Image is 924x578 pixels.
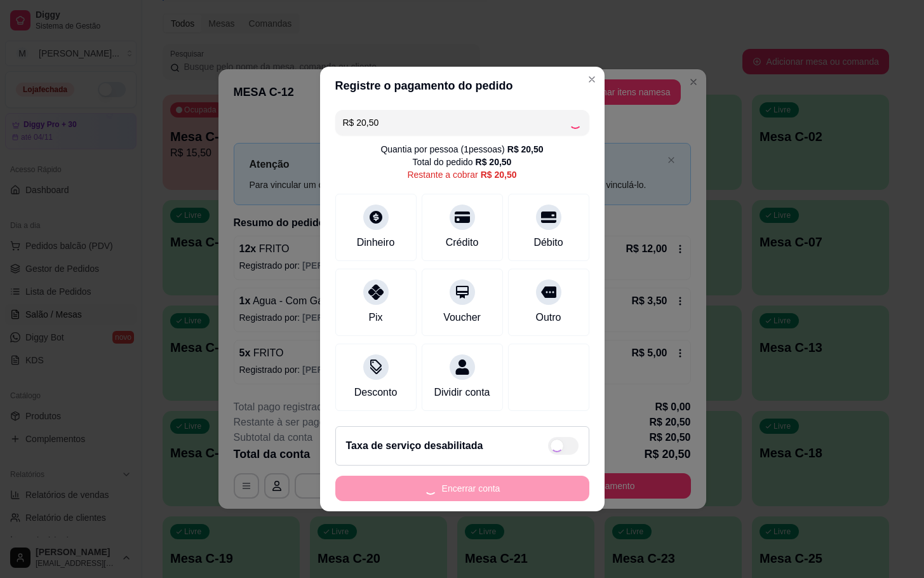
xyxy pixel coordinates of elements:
header: Registre o pagamento do pedido [320,67,605,105]
div: Restante a cobrar [407,168,516,181]
div: R$ 20,50 [507,143,544,156]
div: Pix [368,310,382,325]
div: Outro [535,310,561,325]
div: Desconto [354,385,398,400]
div: Loading [569,116,582,129]
div: Dividir conta [434,385,490,400]
div: Voucher [443,310,481,325]
h2: Taxa de serviço desabilitada [346,438,483,454]
div: Débito [533,235,563,250]
div: Quantia por pessoa ( 1 pessoas) [380,143,543,156]
input: Ex.: hambúrguer de cordeiro [343,110,569,135]
div: Total do pedido [413,156,512,168]
div: R$ 20,50 [481,168,517,181]
div: Crédito [446,235,479,250]
div: Dinheiro [357,235,395,250]
div: R$ 20,50 [476,156,512,168]
button: Close [582,69,602,90]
